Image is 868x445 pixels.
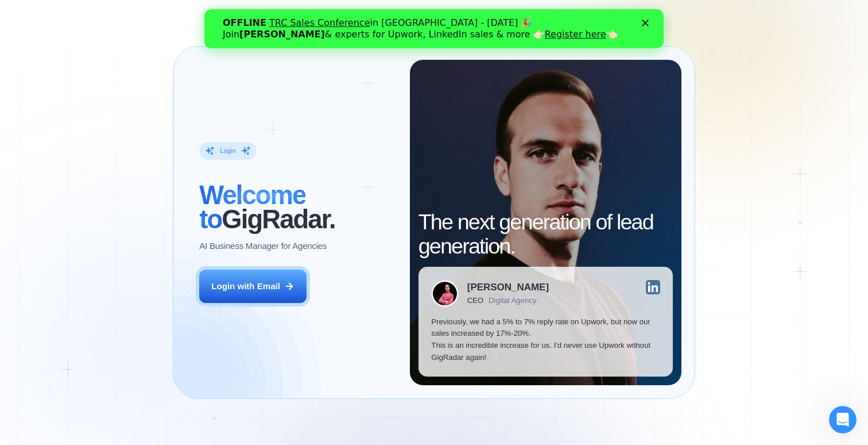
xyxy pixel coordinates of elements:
[199,183,397,231] h2: ‍ GigRadar.
[199,240,327,252] p: AI Business Manager for Agencies
[467,296,483,305] div: CEO
[340,20,402,30] a: Register here
[199,270,307,304] button: Login with Email
[418,210,673,258] h2: The next generation of lead generation.
[204,9,664,48] iframe: Intercom live chat banner
[199,181,305,234] span: Welcome to
[431,316,660,364] p: Previously, we had a 5% to 7% reply rate on Upwork, but now our sales increased by 17%-20%. This ...
[829,406,857,434] iframe: Intercom live chat
[489,296,536,305] div: Digital Agency
[220,147,236,155] div: Login
[437,10,449,17] div: Close
[467,282,549,292] div: [PERSON_NAME]
[211,281,280,293] div: Login with Email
